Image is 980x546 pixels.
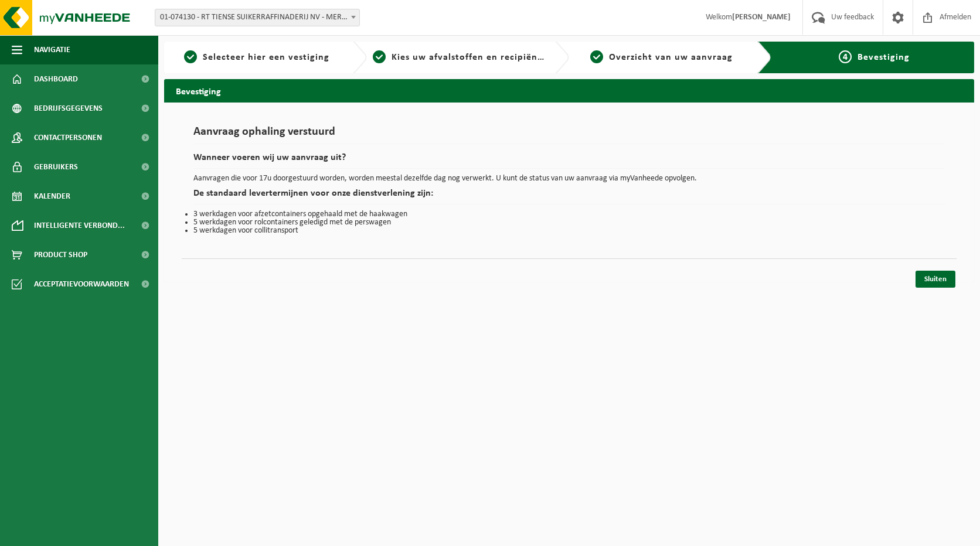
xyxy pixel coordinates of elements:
[732,13,791,22] strong: [PERSON_NAME]
[34,269,129,299] span: Acceptatievoorwaarden
[34,64,78,94] span: Dashboard
[916,271,955,288] a: Sluiten
[34,182,70,211] span: Kalender
[170,50,343,64] a: 1Selecteer hier een vestiging
[857,53,910,62] span: Bevestiging
[184,50,197,63] span: 1
[590,50,603,63] span: 3
[164,79,974,102] h2: Bevestiging
[575,50,748,64] a: 3Overzicht van uw aanvraag
[34,211,125,240] span: Intelligente verbond...
[203,53,329,62] span: Selecteer hier een vestiging
[392,53,553,62] span: Kies uw afvalstoffen en recipiënten
[193,227,945,235] li: 5 werkdagen voor collitransport
[34,123,102,152] span: Contactpersonen
[839,50,852,63] span: 4
[193,153,945,169] h2: Wanneer voeren wij uw aanvraag uit?
[193,219,945,227] li: 5 werkdagen voor rolcontainers geledigd met de perswagen
[193,189,945,204] h2: De standaard levertermijnen voor onze dienstverlening zijn:
[193,175,945,183] p: Aanvragen die voor 17u doorgestuurd worden, worden meestal dezelfde dag nog verwerkt. U kunt de s...
[373,50,546,64] a: 2Kies uw afvalstoffen en recipiënten
[155,9,359,26] span: 01-074130 - RT TIENSE SUIKERRAFFINADERIJ NV - MERKSEM
[34,94,103,123] span: Bedrijfsgegevens
[34,240,87,269] span: Product Shop
[155,9,360,26] span: 01-074130 - RT TIENSE SUIKERRAFFINADERIJ NV - MERKSEM
[34,35,70,64] span: Navigatie
[34,152,78,182] span: Gebruikers
[609,53,733,62] span: Overzicht van uw aanvraag
[373,50,386,63] span: 2
[193,210,945,219] li: 3 werkdagen voor afzetcontainers opgehaald met de haakwagen
[193,126,945,144] h1: Aanvraag ophaling verstuurd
